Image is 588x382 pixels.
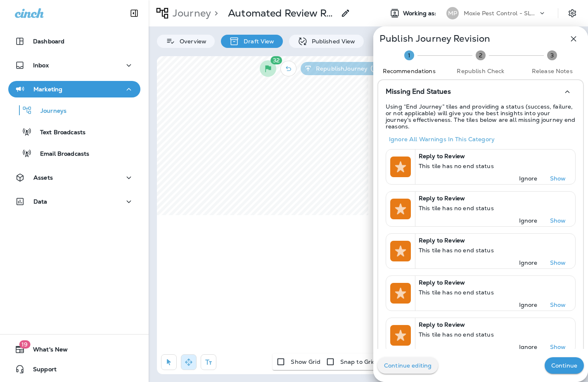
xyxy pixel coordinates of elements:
text: 1 [408,52,410,59]
p: This tile has no end status [419,289,568,296]
p: Ignore [519,259,538,266]
p: Show [550,217,566,224]
p: Reply to Review [419,279,568,286]
p: Reply to Review [419,195,568,202]
p: Continue editing [384,362,432,369]
button: Continue editing [377,357,438,374]
p: Using “End Journey” tiles and providing a status (success, failure, or not applicable) will give ... [386,103,576,130]
p: Missing End Statues [386,88,451,95]
p: Show [550,175,566,182]
button: Ignore [515,341,541,353]
button: Continue [545,357,584,374]
p: Ignore [519,344,538,350]
p: Show [550,301,566,308]
button: Show [545,173,571,184]
p: Reply to Review [419,153,568,159]
button: Show [545,257,571,268]
span: Recommendations [377,67,441,75]
button: Ignore [515,257,541,268]
p: Continue [551,362,577,369]
p: Show [550,344,566,350]
p: Ignore [519,175,538,182]
p: This tile has no end status [419,247,568,254]
button: Ignore [515,173,541,184]
p: Ignore [519,217,538,224]
button: Show [545,299,571,311]
button: Ignore all warnings in this category [386,133,498,146]
button: Show [545,215,571,226]
p: This tile has no end status [419,331,568,338]
button: Show [545,341,571,353]
span: Republish Check [448,67,513,75]
p: Reply to Review [419,237,568,244]
p: Reply to Review [419,321,568,328]
text: 3 [550,52,554,59]
button: Ignore [515,299,541,311]
text: 2 [479,52,482,59]
p: This tile has no end status [419,205,568,211]
p: Ignore [519,301,538,308]
p: Show [550,259,566,266]
p: This tile has no end status [419,163,568,169]
button: Ignore [515,215,541,226]
p: Publish Journey Revision [379,36,490,42]
span: Release Notes [520,67,585,75]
